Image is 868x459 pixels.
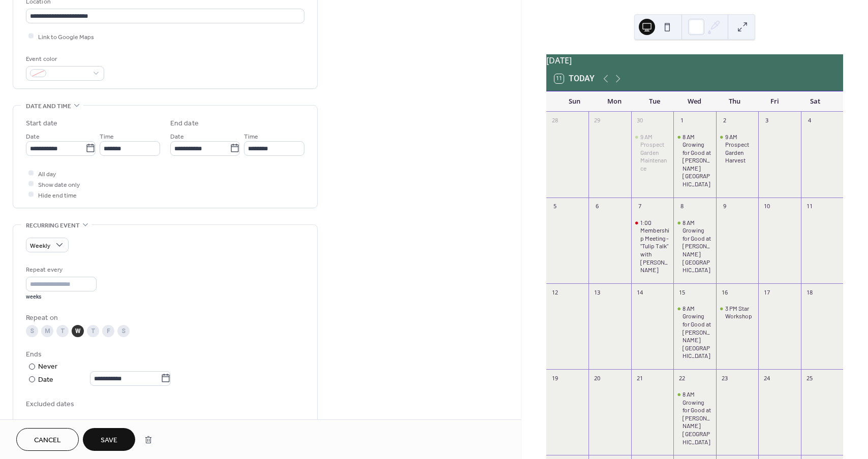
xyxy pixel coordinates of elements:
div: 24 [761,373,772,384]
div: Never [38,362,58,372]
div: 13 [592,287,603,298]
div: 7 [634,201,645,212]
div: Sun [554,91,595,112]
div: Repeat on [26,313,302,323]
div: 8 AM Growing for Good at Wakeman Town Farm [673,219,716,274]
div: 9 AM Prospect Garden Harvest [716,133,758,165]
div: 18 [804,287,815,298]
div: End date [170,118,199,129]
div: 3 PM Star Workshop [725,305,754,320]
div: 1:00 Membership Meeting - "Tulip Talk" with [PERSON_NAME] [640,219,669,274]
div: 23 [719,373,730,384]
span: Time [244,131,258,142]
div: 9 AM Prospect Garden Harvest [725,133,754,165]
span: Date [26,131,40,142]
div: [DATE] [546,54,843,67]
div: 8 [676,201,688,212]
span: Show date only [38,179,80,190]
div: 22 [676,373,688,384]
span: Weekly [30,240,50,251]
div: 15 [676,287,688,298]
div: weeks [26,293,97,301]
div: 21 [634,373,645,384]
button: Save [83,428,135,451]
div: 17 [761,287,772,298]
button: 11Today [551,72,598,86]
div: 5 [549,201,561,212]
div: S [26,325,38,337]
div: 12 [549,287,561,298]
div: 8 AM Growing for Good at Wakeman Town Farm [673,305,716,360]
span: Hide end time [38,190,77,201]
div: T [87,325,99,337]
div: 25 [804,373,815,384]
div: M [41,325,53,337]
span: Cancel [34,435,61,446]
div: Repeat every [26,265,95,275]
div: 20 [592,373,603,384]
div: 4 [804,115,815,126]
div: 9 AM Prospect Garden Maintenance [640,133,669,173]
div: 11 [804,201,815,212]
span: Date [170,131,184,142]
div: Fri [755,91,795,112]
div: 2 [719,115,730,126]
div: 6 [592,201,603,212]
div: 28 [549,115,561,126]
span: Excluded dates [26,399,304,409]
div: F [102,325,114,337]
div: 3 PM Star Workshop [716,305,758,320]
div: W [72,325,84,337]
div: 8 AM Growing for Good at Wakeman Town Farm [673,390,716,446]
div: 9 [719,201,730,212]
div: 1:00 Membership Meeting - "Tulip Talk" with Heather Bolan [631,219,673,274]
span: Recurring event [26,220,80,231]
div: 1 [676,115,688,126]
div: Start date [26,118,57,129]
span: Time [100,131,114,142]
div: T [56,325,69,337]
div: Date [38,374,171,386]
div: Thu [715,91,755,112]
div: 8 AM Growing for Good at [PERSON_NAME][GEOGRAPHIC_DATA] [683,219,711,274]
div: 14 [634,287,645,298]
button: Cancel [16,428,79,451]
div: Event color [26,54,102,64]
span: Link to Google Maps [38,31,94,42]
div: 8 AM Growing for Good at [PERSON_NAME][GEOGRAPHIC_DATA] [683,390,711,446]
div: Tue [635,91,675,112]
div: Sat [795,91,835,112]
div: S [117,325,130,337]
div: Ends [26,349,302,360]
div: 16 [719,287,730,298]
span: Date and time [26,101,71,112]
div: Mon [595,91,635,112]
div: 19 [549,373,561,384]
span: Save [101,435,117,446]
div: 10 [761,201,772,212]
div: 9 AM Prospect Garden Maintenance [631,133,673,173]
div: 8 AM Growing for Good at Wakeman Town Farm [673,133,716,188]
div: 8 AM Growing for Good at [PERSON_NAME][GEOGRAPHIC_DATA] [683,133,711,188]
div: 3 [761,115,772,126]
div: 8 AM Growing for Good at [PERSON_NAME][GEOGRAPHIC_DATA] [683,305,711,360]
div: Wed [674,91,715,112]
div: 29 [592,115,603,126]
span: All day [38,169,56,179]
div: 30 [634,115,645,126]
